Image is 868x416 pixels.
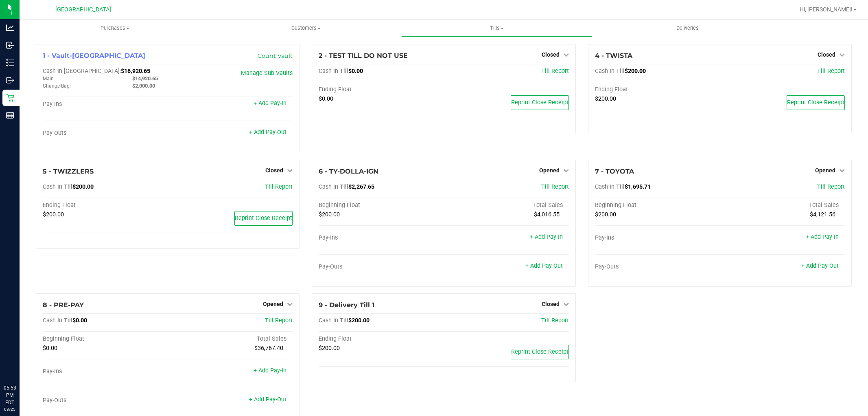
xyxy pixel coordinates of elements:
a: Till Report [817,68,845,75]
span: 9 - Delivery Till 1 [319,301,374,309]
div: Ending Float [43,202,168,209]
div: Beginning Float [595,202,720,209]
div: Ending Float [319,335,444,343]
span: Cash In Till [319,317,348,324]
a: Till Report [541,183,569,190]
button: Reprint Close Receipt [511,345,569,359]
a: + Add Pay-Out [525,262,563,269]
span: Reprint Close Receipt [511,348,568,355]
button: Reprint Close Receipt [511,95,569,110]
span: $200.00 [43,211,64,218]
inline-svg: Retail [6,94,14,102]
span: Cash In [GEOGRAPHIC_DATA]: [43,68,121,75]
span: Tills [402,24,592,32]
div: Pay-Outs [319,263,444,271]
span: 6 - TY-DOLLA-IGN [319,167,378,175]
span: $36,767.40 [254,345,283,352]
inline-svg: Analytics [6,24,14,32]
span: Opened [815,167,835,174]
inline-svg: Outbound [6,76,14,84]
a: Count Vault [258,52,293,59]
a: Manage Sub-Vaults [241,70,293,77]
span: Cash In Till [319,68,348,75]
span: Closed [818,51,835,58]
iframe: Resource center unread badge [24,350,34,359]
div: Ending Float [319,86,444,93]
div: Beginning Float [319,202,444,209]
span: Opened [263,301,283,307]
span: Deliveries [665,24,710,32]
a: Customers [210,20,401,37]
div: Total Sales [720,202,845,209]
a: Purchases [20,20,210,37]
span: $4,121.56 [810,211,835,218]
div: Pay-Outs [595,263,720,271]
a: Deliveries [592,20,783,37]
a: Till Report [265,183,293,190]
a: + Add Pay-Out [801,262,839,269]
span: Cash In Till [43,317,72,324]
span: Reprint Close Receipt [511,99,568,106]
span: Closed [542,301,560,307]
a: + Add Pay-In [254,100,286,107]
span: Cash In Till [319,183,348,190]
span: Main: [43,76,55,81]
span: Cash In Till [595,183,625,190]
div: Pay-Ins [43,368,168,375]
span: 8 - PRE-PAY [43,301,84,309]
a: Tills [401,20,592,37]
span: Purchases [20,24,210,32]
span: Hi, [PERSON_NAME]! [800,6,853,13]
a: Till Report [541,68,569,75]
div: Total Sales [444,202,568,209]
span: $4,016.55 [534,211,560,218]
p: 08/25 [4,406,16,412]
a: Till Report [817,183,845,190]
a: Till Report [541,317,569,324]
a: Till Report [265,317,293,324]
span: Closed [265,167,283,174]
span: 5 - TWIZZLERS [43,167,94,175]
span: $200.00 [595,211,616,218]
span: 7 - TOYOTA [595,167,634,175]
div: Pay-Ins [595,234,720,242]
div: Beginning Float [43,335,168,343]
button: Reprint Close Receipt [234,211,293,226]
span: 1 - Vault-[GEOGRAPHIC_DATA] [43,52,145,59]
span: Reprint Close Receipt [235,215,292,222]
inline-svg: Inbound [6,41,14,49]
span: Closed [542,51,560,58]
div: Pay-Outs [43,397,168,404]
span: $200.00 [595,95,616,102]
div: Pay-Ins [319,234,444,242]
span: $1,695.71 [625,183,651,190]
span: $0.00 [348,68,363,75]
div: Pay-Ins [43,101,168,108]
span: Reprint Close Receipt [787,99,844,106]
span: $0.00 [72,317,87,324]
div: Pay-Outs [43,130,168,137]
inline-svg: Inventory [6,59,14,67]
span: Opened [539,167,560,174]
iframe: Resource center [8,351,33,375]
span: Customers [211,24,401,32]
p: 05:53 PM EDT [4,384,16,406]
span: Change Bag: [43,83,71,89]
span: Cash In Till [43,183,72,190]
span: $14,920.65 [132,75,158,81]
a: + Add Pay-Out [249,396,286,403]
span: $16,920.65 [121,68,150,75]
div: Ending Float [595,86,720,93]
a: + Add Pay-In [254,367,286,374]
span: $0.00 [43,345,57,352]
span: $200.00 [625,68,646,75]
inline-svg: Reports [6,111,14,119]
span: [GEOGRAPHIC_DATA] [55,6,111,13]
span: $200.00 [348,317,370,324]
